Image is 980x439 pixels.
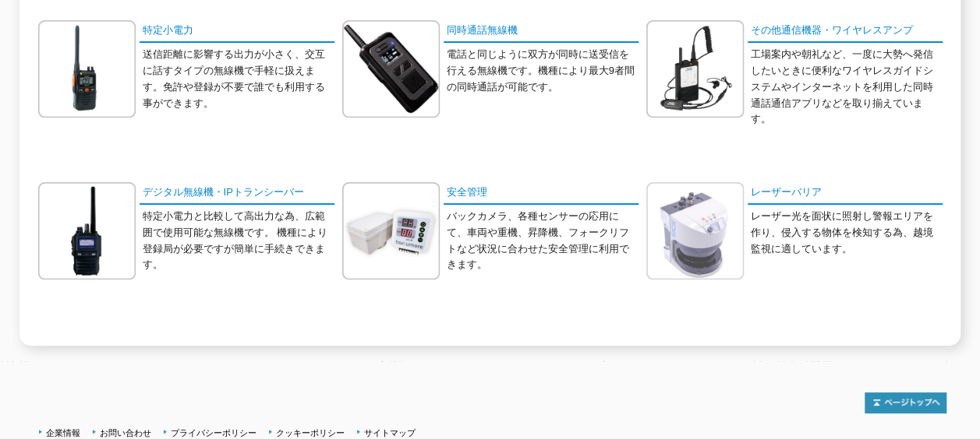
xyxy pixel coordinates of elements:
[748,20,943,43] a: その他通信機器・ワイヤレスアンプ
[171,428,256,437] a: プライバシーポリシー
[748,182,943,205] a: レーザーバリア
[342,20,440,118] img: 同時通話無線機
[447,47,639,95] p: 電話と同じように双方が同時に送受信を行える無線機です。機種により最大9者間の同時通話が可能です。
[444,182,639,205] a: 安全管理
[364,428,416,437] a: サイトマップ
[140,182,334,205] a: デジタル無線機・IPトランシーバー
[276,428,345,437] a: クッキーポリシー
[143,47,334,111] p: 送信距離に影響する出力が小さく、交互に話すタイプの無線機で手軽に扱えます。免許や登録が不要で誰でも利用する事ができます。
[342,182,440,279] img: 安全管理
[646,20,744,118] img: その他通信機器・ワイヤレスアンプ
[100,428,151,437] a: お問い合わせ
[646,182,744,279] img: レーザーバリア
[751,47,943,128] p: 工場案内や朝礼など、一度に大勢へ発信したいときに便利なワイヤレスガイドシステムやインターネットを利用した同時通話通信アプリなどを取り揃えています。
[751,209,943,257] p: レーザー光を面状に照射し警報エリアを作り、侵入する物体を検知する為、越境監視に適しています。
[865,392,946,413] img: トップページへ
[38,182,136,279] img: デジタル無線機・IPトランシーバー
[46,428,80,437] a: 企業情報
[447,209,639,273] p: バックカメラ、各種センサーの応用にて、車両や重機、昇降機、フォークリフトなど状況に合わせた安全管理に利用できます。
[140,20,334,43] a: 特定小電力
[444,20,639,43] a: 同時通話無線機
[143,209,334,273] p: 特定小電力と比較して高出力な為、広範囲で使用可能な無線機です。 機種により登録局が必要ですが簡単に手続きできます。
[38,20,136,118] img: 特定小電力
